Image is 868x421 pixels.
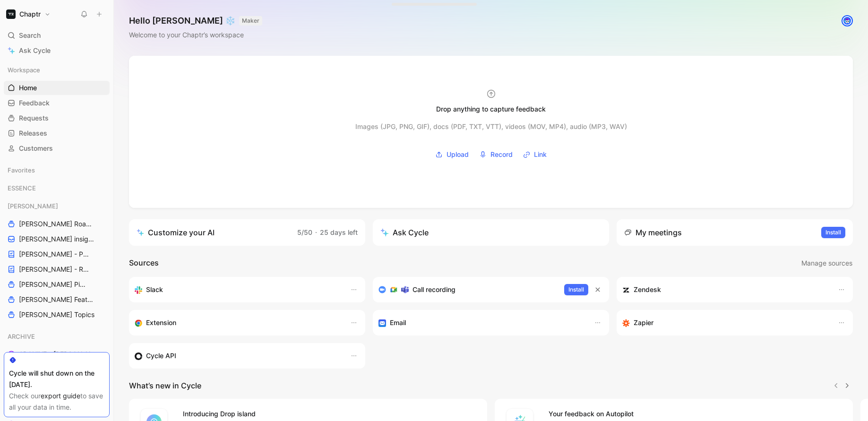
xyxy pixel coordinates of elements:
span: Upload [447,149,469,160]
div: Favorites [4,163,110,177]
a: export guide [41,392,80,400]
a: [PERSON_NAME] Roadmap - open items [4,217,110,231]
span: Home [19,83,37,93]
a: [PERSON_NAME] insights [4,232,110,246]
h3: Cycle API [146,350,176,361]
div: Images (JPG, PNG, GIF), docs (PDF, TXT, VTT), videos (MOV, MP4), audio (MP3, WAV) [355,121,627,132]
div: Capture feedback from thousands of sources with Zapier (survey results, recordings, sheets, etc). [622,317,828,328]
button: Link [520,147,550,162]
h3: Zendesk [634,284,661,295]
span: 5/50 [297,228,312,236]
span: ARCHIVE [8,332,35,341]
button: Record [476,147,516,162]
span: Search [19,30,41,41]
span: Requests [19,113,49,123]
span: Ask Cycle [19,45,51,56]
h3: Email [390,317,406,328]
div: Sync customers and create docs [622,284,828,295]
div: Cycle will shut down on the [DATE]. [9,368,104,390]
div: Welcome to your Chaptr’s workspace [129,29,262,41]
h3: Extension [146,317,176,328]
span: [PERSON_NAME] Roadmap - open items [19,219,94,229]
h2: What’s new in Cycle [129,380,201,391]
button: Install [821,227,845,238]
div: Check our to save all your data in time. [9,390,104,413]
span: [PERSON_NAME] - REFINEMENTS [19,265,92,274]
span: ESSENCE [8,183,36,193]
span: [PERSON_NAME] - PLANNINGS [19,249,91,259]
span: 25 days left [320,228,358,236]
a: [PERSON_NAME] Topics [4,308,110,322]
div: Sync customers & send feedback from custom sources. Get inspired by our favorite use case [135,350,341,361]
button: Manage sources [801,257,853,269]
div: ARCHIVEARCHIVE - [PERSON_NAME] PipelineARCHIVE - Noa Pipeline [4,329,110,377]
a: [PERSON_NAME] Features [4,292,110,307]
span: Customers [19,144,53,153]
span: [PERSON_NAME] Features [19,295,97,304]
div: ESSENCE [4,181,110,195]
button: Ask Cycle [373,219,609,246]
a: Home [4,81,110,95]
span: · [315,228,317,236]
h4: Your feedback on Autopilot [549,408,842,420]
span: [PERSON_NAME] Topics [19,310,95,319]
span: Feedback [19,98,50,108]
div: My meetings [624,227,682,238]
span: Workspace [8,65,40,75]
div: ARCHIVE [4,329,110,344]
div: Customize your AI [137,227,215,238]
h3: Slack [146,284,163,295]
a: Feedback [4,96,110,110]
div: Ask Cycle [380,227,429,238]
div: Sync your customers, send feedback and get updates in Slack [135,284,341,295]
div: [PERSON_NAME][PERSON_NAME] Roadmap - open items[PERSON_NAME] insights[PERSON_NAME] - PLANNINGS[PE... [4,199,110,322]
a: [PERSON_NAME] - REFINEMENTS [4,262,110,276]
div: Workspace [4,63,110,77]
a: Customers [4,141,110,155]
div: ESSENCE [4,181,110,198]
button: Upload [432,147,472,162]
span: [PERSON_NAME] [8,201,58,211]
a: Ask Cycle [4,43,110,58]
h4: Introducing Drop island [183,408,476,420]
span: Link [534,149,547,160]
span: [PERSON_NAME] insights [19,234,96,244]
a: [PERSON_NAME] Pipeline [4,277,110,292]
a: [PERSON_NAME] - PLANNINGS [4,247,110,261]
div: Record & transcribe meetings from Zoom, Meet & Teams. [378,284,557,295]
a: Customize your AI5/50·25 days left [129,219,365,246]
button: MAKER [239,16,262,26]
span: Favorites [8,165,35,175]
span: Install [825,228,841,237]
span: ARCHIVE - [PERSON_NAME] Pipeline [19,350,99,359]
button: Install [564,284,588,295]
img: avatar [842,16,852,26]
span: Manage sources [801,258,852,269]
span: Install [568,285,584,294]
a: Requests [4,111,110,125]
a: Releases [4,126,110,140]
button: ChaptrChaptr [4,8,53,21]
h3: Call recording [413,284,455,295]
h1: Hello [PERSON_NAME] ❄️ [129,15,262,26]
img: Chaptr [6,9,16,19]
div: Drop anything to capture feedback [436,103,546,115]
h2: Sources [129,257,159,269]
span: Record [490,149,513,160]
a: ARCHIVE - [PERSON_NAME] Pipeline [4,347,110,361]
div: Capture feedback from anywhere on the web [135,317,341,328]
span: Releases [19,129,47,138]
div: [PERSON_NAME] [4,199,110,213]
h1: Chaptr [19,10,41,18]
div: Search [4,28,110,43]
h3: Zapier [634,317,653,328]
span: [PERSON_NAME] Pipeline [19,280,88,289]
div: Forward emails to your feedback inbox [378,317,584,328]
